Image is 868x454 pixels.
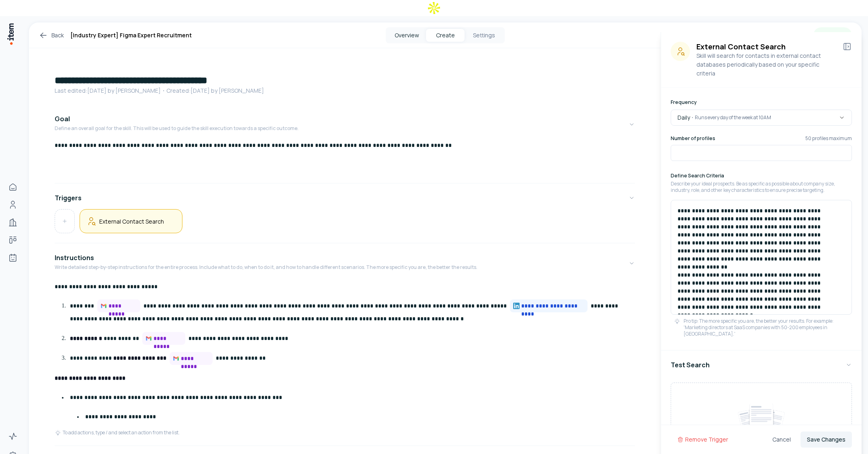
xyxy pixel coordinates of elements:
[5,250,21,266] a: Agents
[426,29,465,42] button: Create
[55,141,635,180] div: GoalDefine an overall goal for the skill. This will be used to guide the skill execution towards ...
[465,29,503,42] button: Settings
[39,31,64,40] a: Back
[55,114,70,124] h4: Goal
[6,22,14,45] img: Item Brain Logo
[696,51,836,78] p: Skill will search for contacts in external contact databases periodically based on your specific ...
[671,432,735,448] button: Remove Trigger
[671,354,852,376] button: Test Search
[766,432,797,448] button: Cancel
[5,214,21,230] a: Companies
[55,430,180,436] div: To add actions, type / and select an action from the list.
[55,187,635,209] button: Triggers
[55,280,635,442] div: InstructionsWrite detailed step-by-step instructions for the entire process. Include what to do, ...
[684,318,849,337] p: Pro tip: The more specific you are, the better your results. For example: 'Marketing directors at...
[696,42,836,51] h3: External Contact Search
[55,253,94,263] h4: Instructions
[5,197,21,213] a: People
[55,193,82,203] h4: Triggers
[55,209,635,240] div: Triggers
[805,135,852,142] p: 50 profiles maximum
[671,135,715,142] label: Number of profiles
[727,396,795,441] img: Preview Results
[5,428,21,444] a: Activity
[800,432,852,448] button: Save Changes
[55,125,299,132] p: Define an overall goal for the skill. This will be used to guide the skill execution towards a sp...
[671,360,710,370] h4: Test Search
[55,87,635,95] p: Last edited: [DATE] by [PERSON_NAME] ・Created: [DATE] by [PERSON_NAME]
[5,232,21,248] a: Deals
[55,108,635,141] button: GoalDefine an overall goal for the skill. This will be used to guide the skill execution towards ...
[5,179,21,195] a: Home
[55,264,477,271] p: Write detailed step-by-step instructions for the entire process. Include what to do, when to do i...
[55,246,635,280] button: InstructionsWrite detailed step-by-step instructions for the entire process. Include what to do, ...
[671,172,852,179] h6: Define Search Criteria
[671,99,697,106] label: Frequency
[99,218,164,225] h5: External Contact Search
[671,181,852,193] p: Describe your ideal prospects. Be as specific as possible about company size, industry, role, and...
[387,29,426,42] button: Overview
[70,31,192,40] h1: [Industry Expert] Figma Expert Recruitment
